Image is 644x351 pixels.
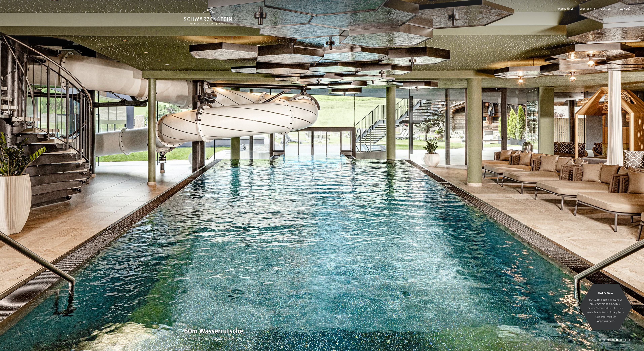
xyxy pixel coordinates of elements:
div: Carousel Page 1 [599,339,601,341]
a: BUCHEN [601,7,611,10]
div: Carousel Page 2 [603,339,605,341]
a: Bildergalerie [580,7,595,10]
div: Carousel Page 4 [612,339,614,341]
div: Carousel Page 3 [608,339,610,341]
p: Sky Spa mit 23m Infinity Pool, großem Whirlpool und Sky-Sauna, Sauna Outdoor Lounge, neue Event-S... [587,297,624,323]
div: Carousel Pagination [598,339,631,341]
span: Hot & New [598,291,613,295]
a: Hot & New Sky Spa mit 23m Infinity Pool, großem Whirlpool und Sky-Sauna, Sauna Outdoor Lounge, ne... [579,284,632,330]
a: Premium Spa [558,7,574,10]
span: Menü [623,7,631,10]
div: Carousel Page 7 [624,339,626,341]
div: Carousel Page 5 (Current Slide) [616,339,618,341]
div: Carousel Page 8 [629,339,631,341]
div: Carousel Page 6 [620,339,622,341]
